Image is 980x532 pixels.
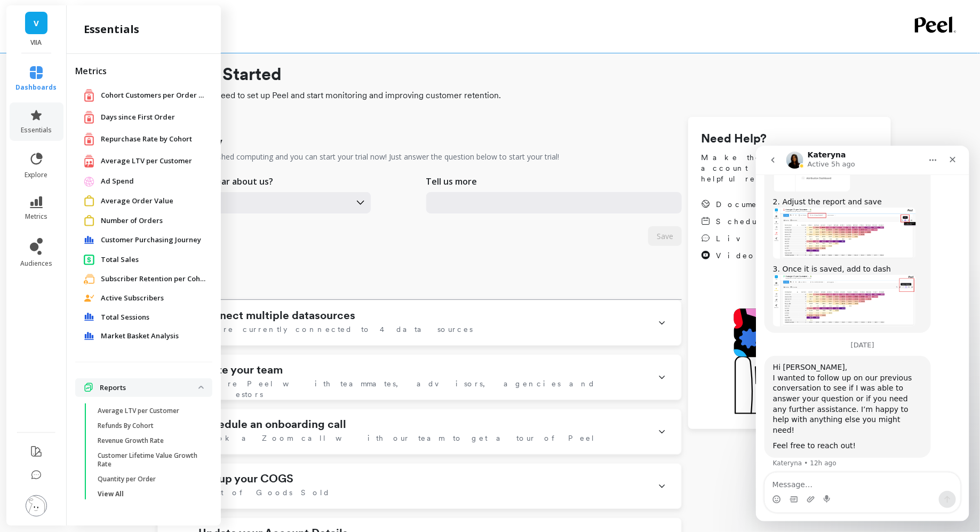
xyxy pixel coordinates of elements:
span: Repurchase Rate by Cohort [101,134,192,145]
a: Average LTV per Customer [101,156,204,166]
span: Days since First Order [101,112,175,123]
span: Number of Orders [101,216,163,226]
span: Active Subscribers [101,293,164,304]
a: Days since First Order [101,112,204,123]
p: Average LTV per Customer [98,407,179,415]
p: Reports [100,383,198,393]
span: explore [25,171,48,179]
span: metrics [25,212,47,221]
h1: Invite your team [198,363,283,376]
span: Average Order Value [101,196,173,207]
img: navigation item icon [84,295,94,302]
img: navigation item icon [84,176,94,187]
img: navigation item icon [84,132,94,146]
span: Cost of Goods Sold [198,487,330,498]
img: navigation item icon [84,89,94,102]
a: Cohort Customers per Order Count [101,90,208,101]
img: navigation item icon [84,274,94,284]
p: Your data has finished computing and you can start your trial now! Just answer the question below... [157,152,559,162]
h1: Connect multiple datasources [198,309,355,322]
a: Repurchase Rate by Cohort [101,134,204,145]
iframe: Intercom live chat [756,146,969,521]
span: dashboards [16,83,57,92]
img: navigation item icon [84,110,94,124]
img: navigation item icon [84,254,94,265]
a: Customer Purchasing Journey [101,235,204,245]
span: Customer Purchasing Journey [101,235,201,245]
span: Total Sessions [101,312,149,323]
img: navigation item icon [84,154,94,168]
h1: Getting Started [157,61,891,87]
span: Make the most of your account with these helpful resources. [701,152,878,184]
img: navigation item icon [84,332,94,340]
h1: Set up your COGS [198,472,293,485]
span: Share Peel with teammates, advisors, agencies and investors [198,378,645,400]
p: View All [98,490,124,498]
a: Videos [701,250,820,261]
p: Revenue Growth Rate [98,436,164,445]
img: navigation item icon [84,313,94,321]
span: Market Basket Analysis [101,331,179,342]
p: Refunds By Cohort [98,422,154,430]
span: Documentation [716,199,807,210]
h1: Need Help? [701,130,878,148]
h2: essentials [84,22,139,37]
span: Total Sales [101,255,139,265]
h2: Metrics [75,65,212,77]
a: Average Order Value [101,196,204,207]
span: Schedule a demo [716,216,820,227]
span: We're currently connected to 4 data sources [198,324,473,335]
img: navigation item icon [84,195,94,207]
img: navigation item icon [84,215,94,226]
span: audiences [20,259,52,268]
p: Tell us more [426,175,477,188]
span: Everything you need to set up Peel and start monitoring and improving customer retention. [157,89,891,102]
img: profile picture [26,495,47,517]
a: Subscriber Retention per Cohort [101,274,208,284]
p: Quantity per Order [98,475,156,483]
span: Book a Zoom call with our team to get a tour of Peel [198,433,595,443]
img: navigation item icon [84,383,93,392]
a: Schedule a demo [701,216,820,227]
a: Number of Orders [101,216,204,226]
span: Live Chat [716,233,803,244]
span: Videos [716,250,759,261]
span: Average LTV per Customer [101,156,192,166]
p: VIIA [17,38,56,47]
img: navigation item icon [84,236,94,244]
span: V [34,17,39,29]
h1: Schedule an onboarding call [198,418,346,431]
span: Ad Spend [101,176,134,187]
img: down caret icon [198,386,204,389]
a: Total Sessions [101,312,204,323]
a: Active Subscribers [101,293,204,304]
a: Total Sales [101,255,204,265]
a: Ad Spend [101,176,204,187]
a: Documentation [701,199,820,210]
span: essentials [21,126,52,134]
p: Customer Lifetime Value Growth Rate [98,451,200,469]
